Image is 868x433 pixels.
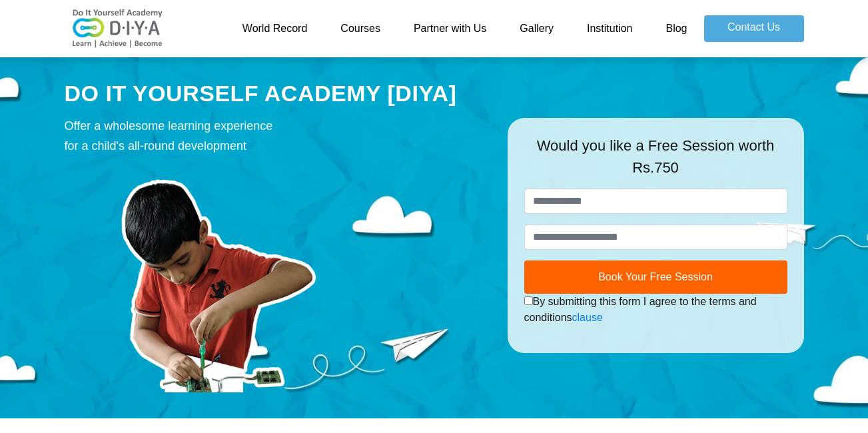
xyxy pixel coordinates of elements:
img: logo-v2.png [65,9,171,49]
a: Courses [324,15,397,42]
div: DO IT YOURSELF ACADEMY [DIYA] [65,78,488,110]
a: Contact Us [704,15,804,42]
a: Gallery [503,15,570,42]
a: World Record [226,15,324,42]
button: Book Your Free Session [524,260,787,294]
a: clause [572,312,603,323]
a: Blog [649,15,703,42]
div: Offer a wholesome learning experience for a child's all-round development [65,116,488,156]
span: Book Your Free Session [598,271,713,282]
img: course-prod.png [65,163,371,392]
a: Partner with Us [397,15,503,42]
div: Would you like a Free Session worth Rs.750 [524,135,787,189]
div: By submitting this form I agree to the terms and conditions [524,294,787,326]
a: Institution [570,15,649,42]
